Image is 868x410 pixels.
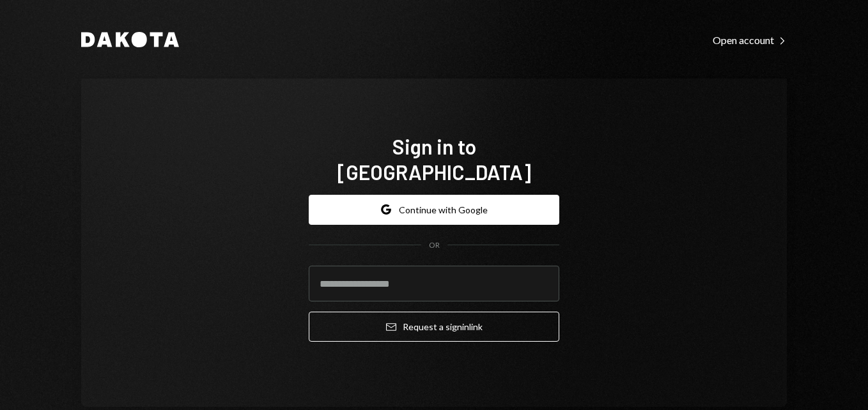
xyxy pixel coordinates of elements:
div: OR [429,240,440,251]
button: Request a signinlink [309,312,559,342]
a: Open account [713,33,787,47]
div: Open account [713,34,787,47]
button: Continue with Google [309,195,559,225]
h1: Sign in to [GEOGRAPHIC_DATA] [309,133,559,185]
